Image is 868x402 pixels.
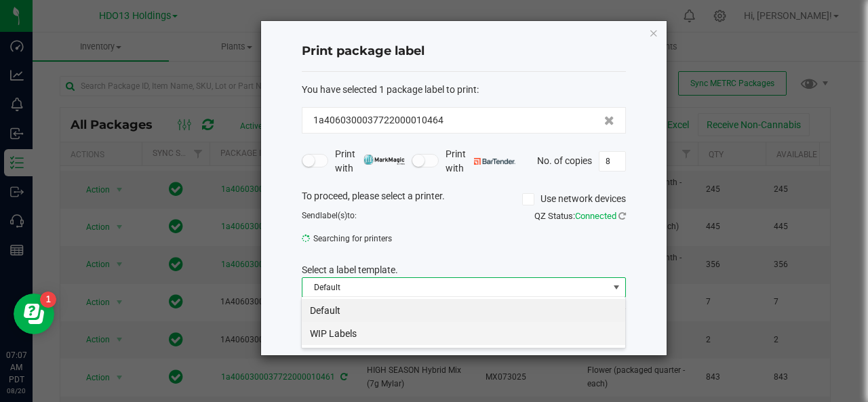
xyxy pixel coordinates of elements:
span: No. of copies [537,155,592,165]
span: Print with [446,147,515,176]
div: : [302,83,626,97]
img: mark_magic_cybra.png [363,155,405,165]
span: Default [302,278,608,297]
div: Select a label template. [292,263,636,277]
span: Send to: [302,211,357,220]
li: Default [302,299,625,322]
span: 1a4060300037722000010464 [313,113,443,127]
div: To proceed, please select a printer. [292,189,636,209]
img: bartender.png [474,158,515,165]
span: label(s) [320,211,347,220]
span: Connected [575,211,616,221]
span: QZ Status: [534,211,626,221]
iframe: Resource center [14,294,54,334]
span: You have selected 1 package label to print [302,84,477,95]
li: WIP Labels [302,322,625,345]
iframe: Resource center unread badge [40,292,56,308]
span: Searching for printers [302,228,454,249]
label: Use network devices [522,192,626,206]
h4: Print package label [302,43,626,60]
span: Print with [335,147,405,176]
